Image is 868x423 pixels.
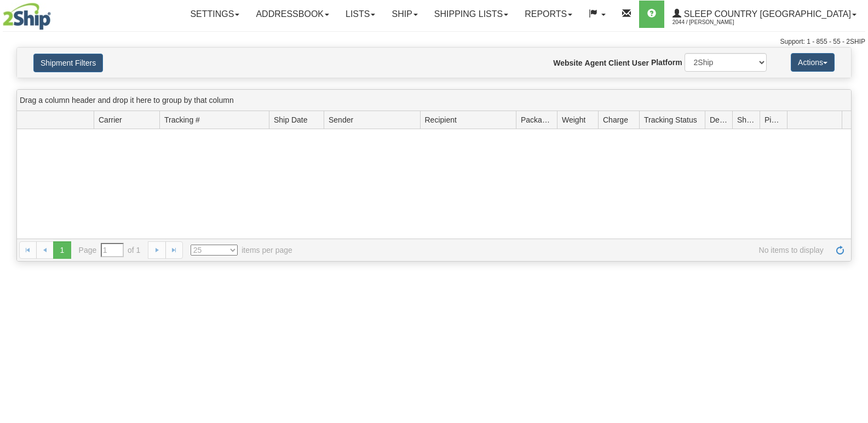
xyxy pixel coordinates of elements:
span: Weight [562,114,585,125]
span: No items to display [308,245,824,256]
label: User [632,57,649,68]
span: Packages [521,114,553,125]
span: 1 [53,241,71,259]
span: 2044 / [PERSON_NAME] [672,17,755,28]
span: Recipient [425,114,457,125]
a: Shipping lists [426,1,516,28]
span: Shipment Issues [737,114,755,125]
label: Platform [651,57,682,68]
span: Sleep Country [GEOGRAPHIC_DATA] [681,9,851,19]
button: Shipment Filters [33,54,103,72]
a: Refresh [831,241,849,259]
a: Ship [383,1,426,28]
span: Charge [603,114,628,125]
div: Support: 1 - 855 - 55 - 2SHIP [3,37,865,47]
span: Ship Date [274,114,307,125]
button: Actions [791,53,835,72]
span: Pickup Status [764,114,783,125]
a: Reports [516,1,580,28]
span: Delivery Status [710,114,728,125]
span: Page of 1 [79,243,141,257]
a: Sleep Country [GEOGRAPHIC_DATA] 2044 / [PERSON_NAME] [664,1,865,28]
a: Settings [182,1,248,28]
label: Agent [585,57,607,68]
span: items per page [191,245,292,256]
span: Carrier [99,114,122,125]
div: grid grouping header [17,90,851,111]
label: Website [553,57,582,68]
span: Sender [329,114,353,125]
span: Tracking Status [644,114,697,125]
img: logo2044.jpg [3,3,51,30]
a: Lists [337,1,383,28]
a: Addressbook [248,1,337,28]
label: Client [608,57,630,68]
span: Tracking # [164,114,200,125]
